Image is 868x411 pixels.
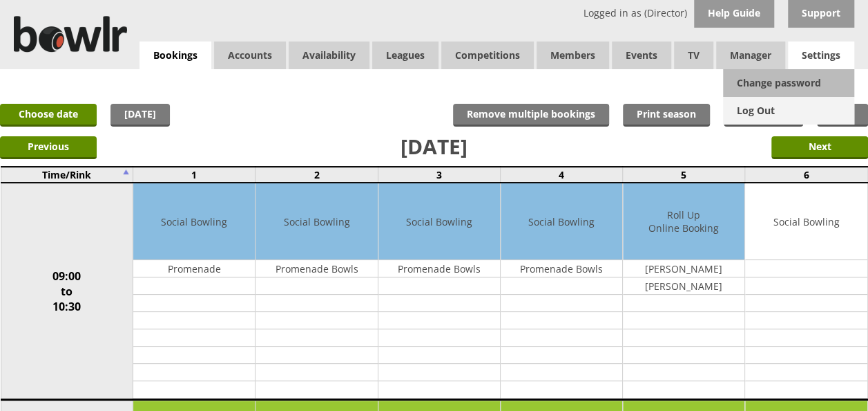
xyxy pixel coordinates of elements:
a: Change password [723,69,854,97]
a: [DATE] [110,104,170,127]
td: 4 [500,167,622,183]
a: Leagues [372,42,438,69]
td: Promenade Bowls [255,260,377,277]
span: Members [537,42,609,69]
td: Roll Up Online Booking [623,183,744,260]
a: Events [612,42,671,69]
input: Remove multiple bookings [453,104,609,127]
a: Bookings [139,42,211,70]
span: TV [674,42,713,69]
td: Social Bowling [255,183,377,260]
td: 5 [623,167,745,183]
td: Promenade Bowls [501,260,622,277]
td: 3 [378,167,500,183]
input: Next [771,136,868,159]
td: Social Bowling [378,183,500,260]
td: Promenade Bowls [378,260,500,277]
a: Availability [289,42,369,69]
td: Social Bowling [501,183,622,260]
td: 1 [133,167,255,183]
a: Log Out [723,97,854,125]
td: [PERSON_NAME] [623,277,744,295]
td: Time/Rink [1,167,133,183]
td: 6 [745,167,867,183]
span: Settings [788,42,854,69]
span: Accounts [214,42,286,69]
td: Social Bowling [745,183,867,260]
td: [PERSON_NAME] [623,260,744,277]
td: 2 [255,167,378,183]
td: Promenade [133,260,255,277]
a: Competitions [441,42,534,69]
a: Print season [623,104,710,127]
td: Social Bowling [133,183,255,260]
span: Manager [716,42,785,69]
td: 09:00 to 10:30 [1,183,133,400]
